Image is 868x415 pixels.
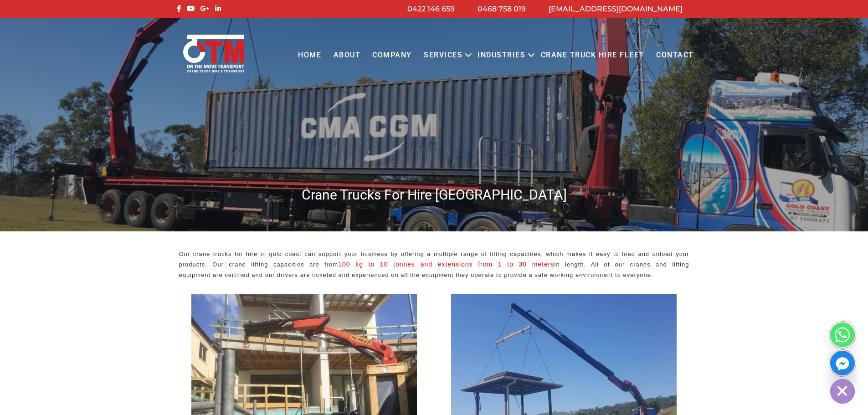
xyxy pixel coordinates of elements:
[549,5,683,13] a: [EMAIL_ADDRESS][DOMAIN_NAME]
[366,43,418,68] a: COMPANY
[650,43,700,68] a: Contact
[338,261,554,268] a: 100 kg to 10 tonnes and extensions from 1 to 30 meters
[534,43,650,68] a: Crane Truck Hire Fleet
[292,43,327,68] a: Home
[175,186,694,204] h1: Crane Trucks For Hire [GEOGRAPHIC_DATA]
[830,323,855,347] a: Whatsapp
[478,5,526,13] a: 0468 758 019
[472,43,531,68] a: Industries
[407,5,455,13] a: 0422 146 659
[179,249,689,280] p: Our crane trucks for hire in gold coast can support your business by offering a multiple range of...
[418,43,468,68] a: Services
[327,43,366,68] a: About
[830,351,855,375] a: Facebook_Messenger
[181,34,246,73] img: Otmtransport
